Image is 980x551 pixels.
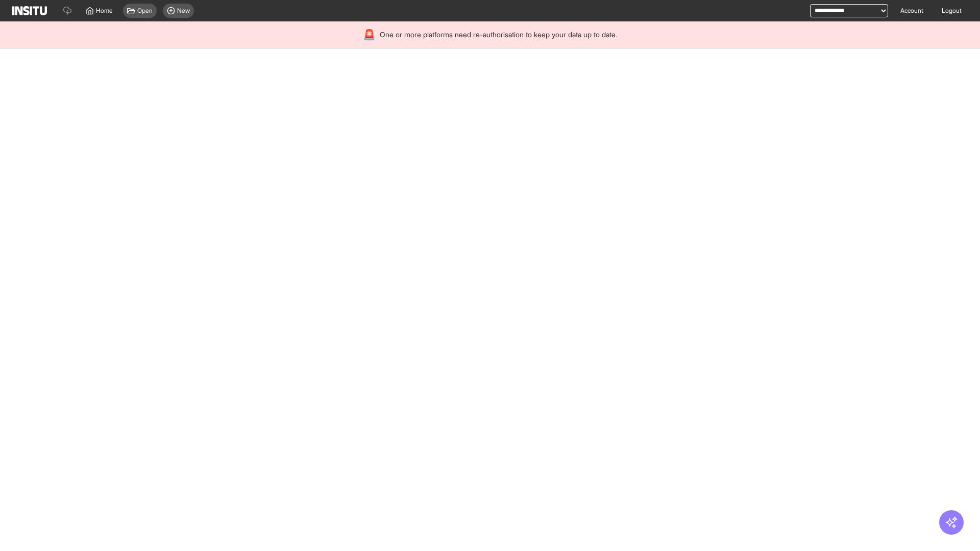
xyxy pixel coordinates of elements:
[137,7,153,15] span: Open
[96,7,113,15] span: Home
[380,30,617,40] span: One or more platforms need re-authorisation to keep your data up to date.
[12,6,47,15] img: Logo
[177,7,190,15] span: New
[363,28,376,42] div: 🚨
